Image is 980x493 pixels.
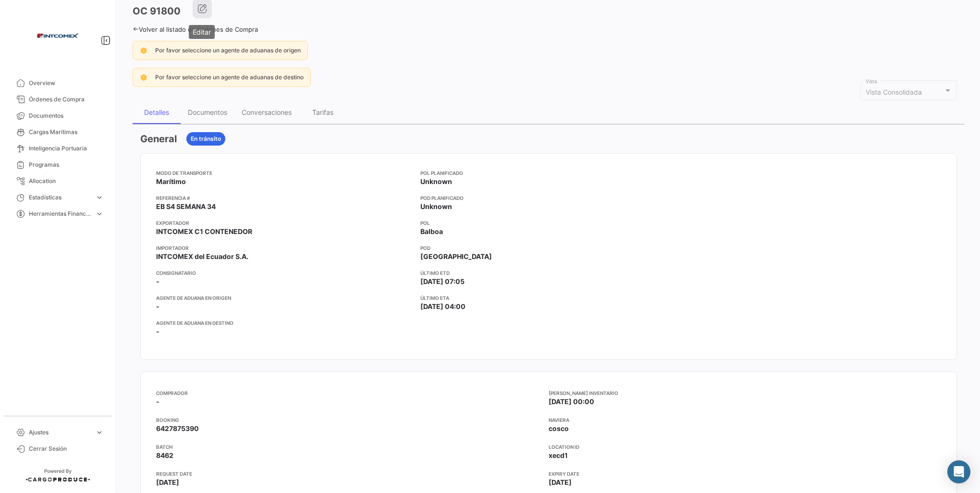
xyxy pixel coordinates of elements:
a: Volver al listado de Órdenes de Compra [133,25,258,33]
span: Overview [29,79,104,87]
span: - [156,302,159,311]
app-card-info-title: Booking [156,416,549,424]
a: Órdenes de Compra [8,91,108,108]
app-card-info-title: Agente de Aduana en Destino [156,319,413,327]
h3: OC 91800 [133,4,181,18]
span: Por favor seleccione un agente de aduanas de destino [155,74,304,81]
span: Balboa [420,227,443,236]
div: Abrir Intercom Messenger [947,460,970,483]
app-card-info-title: Comprador [156,389,549,397]
span: Por favor seleccione un agente de aduanas de origen [155,47,301,54]
span: Unknown [420,202,452,211]
a: Inteligencia Portuaria [8,140,108,157]
span: 8462 [156,451,173,459]
span: - [156,397,159,406]
span: Cerrar Sesión [29,444,104,453]
span: Cargas Marítimas [29,128,104,136]
app-card-info-title: Consignatario [156,269,413,277]
span: Órdenes de Compra [29,95,104,104]
app-card-info-title: REQUEST DATE [156,470,549,478]
span: Inteligencia Portuaria [29,144,104,153]
span: Marítimo [156,177,186,186]
span: INTCOMEX del Ecuador S.A. [156,252,248,261]
span: Estadísticas [29,193,91,202]
app-card-info-title: POL Planificado [420,169,677,177]
app-card-info-title: Último ETD [420,269,677,277]
span: EB S4 SEMANA 34 [156,202,216,211]
span: - [156,327,159,336]
mat-select-trigger: Vista Consolidada [866,88,922,96]
a: Allocation [8,173,108,189]
span: [DATE] 07:05 [420,277,465,286]
span: Allocation [29,177,104,185]
app-card-info-title: Referencia # [156,194,413,202]
div: Conversaciones [242,108,292,116]
app-card-info-title: Último ETA [420,294,677,302]
span: Herramientas Financieras [29,210,91,218]
a: Documentos [8,108,108,124]
span: 6427875390 [156,424,199,432]
span: INTCOMEX C1 CONTENEDOR [156,227,252,236]
span: [DATE] [156,478,179,486]
span: expand_more [95,193,104,202]
span: expand_more [95,210,104,218]
span: - [156,277,159,286]
div: Detalles [144,108,169,116]
app-card-info-title: Exportador [156,219,413,227]
span: Ajustes [29,428,91,437]
span: xecd1 [549,451,568,459]
app-card-info-title: POD [420,244,677,252]
div: Editar [189,25,215,39]
app-card-info-title: Naviera [549,416,941,424]
app-card-info-title: [PERSON_NAME] Inventario [549,389,941,397]
span: [GEOGRAPHIC_DATA] [420,252,492,261]
app-card-info-title: Agente de Aduana en Origen [156,294,413,302]
span: [DATE] 04:00 [420,302,465,311]
app-card-info-title: POL [420,219,677,227]
span: [DATE] 00:00 [549,397,594,406]
span: En tránsito [191,135,221,143]
app-card-info-title: BATCH [156,443,549,451]
span: Unknown [420,177,452,186]
app-card-info-title: LOCATION ID [549,443,941,451]
h3: General [140,132,177,146]
img: intcomex.png [34,12,82,60]
span: Programas [29,160,104,169]
span: Documentos [29,111,104,120]
span: cosco [549,424,569,432]
div: Tarifas [312,108,333,116]
a: Programas [8,157,108,173]
a: Overview [8,75,108,91]
app-card-info-title: POD Planificado [420,194,677,202]
app-card-info-title: EXPIRY DATE [549,470,941,478]
a: Cargas Marítimas [8,124,108,140]
app-card-info-title: Modo de Transporte [156,169,413,177]
div: Documentos [188,108,227,116]
app-card-info-title: Importador [156,244,413,252]
span: [DATE] [549,478,572,486]
span: expand_more [95,428,104,437]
